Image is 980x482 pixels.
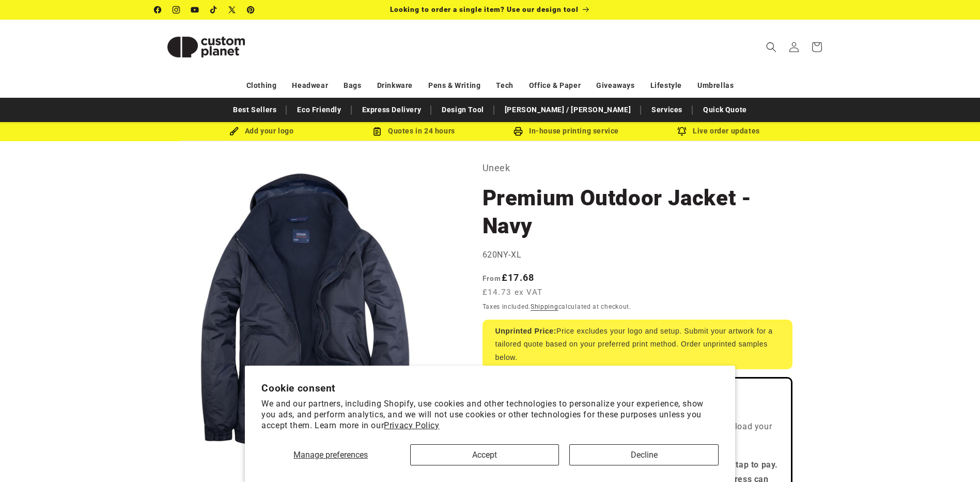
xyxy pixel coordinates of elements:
button: Manage preferences [261,444,400,465]
button: Decline [569,444,718,465]
a: Express Delivery [357,101,427,119]
button: Accept [410,444,559,465]
img: Brush Icon [229,127,239,136]
a: Bags [344,77,361,95]
a: Custom Planet [150,20,261,74]
a: Tech [496,77,513,95]
a: Eco Friendly [292,101,346,119]
a: Drinkware [377,77,413,95]
div: Taxes included. calculated at checkout. [483,302,792,312]
a: Pens & Writing [428,77,480,95]
a: Lifestyle [650,77,682,95]
div: Price excludes your logo and setup. Submit your artwork for a tailored quote based on your prefer... [483,320,792,369]
div: Live order updates [643,125,795,138]
h1: Premium Outdoor Jacket - Navy [483,184,792,240]
img: In-house printing [514,127,523,136]
span: 620NY-XL [483,250,522,260]
iframe: Chat Widget [928,432,980,482]
a: Quick Quote [698,101,752,119]
div: Add your logo [185,125,338,138]
p: We and our partners, including Shopify, use cookies and other technologies to personalize your ex... [261,399,719,431]
a: Services [646,101,688,119]
img: Custom Planet [154,24,258,70]
a: Shipping [531,303,558,310]
p: Uneek [483,160,792,176]
a: Best Sellers [228,101,282,119]
span: £14.73 ex VAT [483,287,543,298]
a: Umbrellas [697,77,734,95]
span: Manage preferences [293,450,368,460]
a: Headwear [292,77,328,95]
media-gallery: Gallery Viewer [154,160,457,462]
a: [PERSON_NAME] / [PERSON_NAME] [500,101,636,119]
summary: Search [760,36,783,58]
h2: Cookie consent [261,382,719,394]
strong: £17.68 [483,272,535,283]
a: Clothing [246,77,277,95]
span: Looking to order a single item? Use our design tool [390,5,579,13]
img: Order Updates Icon [372,127,382,136]
img: Order updates [677,127,687,136]
a: Privacy Policy [384,420,439,430]
strong: Unprinted Price: [495,327,557,335]
a: Design Tool [437,101,489,119]
a: Office & Paper [529,77,581,95]
div: In-house printing service [490,125,643,138]
span: From [483,274,502,282]
div: Quotes in 24 hours [338,125,490,138]
a: Giveaways [596,77,634,95]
